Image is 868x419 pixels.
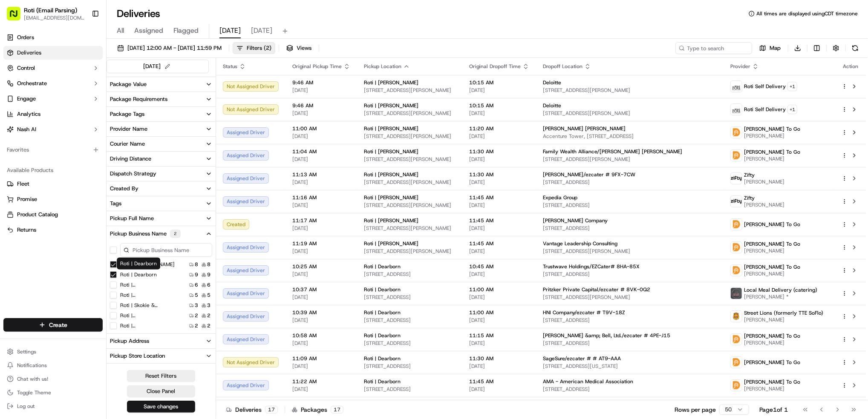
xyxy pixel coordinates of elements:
[292,87,350,94] span: [DATE]
[69,120,140,135] a: 💻API Documentation
[17,126,36,133] span: Nash AI
[24,6,77,14] button: Roti (Email Parsing)
[134,26,163,36] span: Assigned
[195,312,198,319] span: 2
[543,294,717,301] span: [STREET_ADDRESS][PERSON_NAME]
[744,221,800,228] span: [PERSON_NAME] To Go
[107,196,216,211] button: Tags
[364,110,456,117] span: [STREET_ADDRESS][PERSON_NAME]
[7,180,99,188] a: Fleet
[127,385,195,397] button: Close Panel
[744,247,800,254] span: [PERSON_NAME]
[120,281,175,288] label: Roti | [GEOGRAPHIC_DATA] and [US_STATE]
[17,110,40,118] span: Analytics
[543,340,717,347] span: [STREET_ADDRESS]
[543,332,670,339] span: [PERSON_NAME] &amp; Bell, Ltd./ezcater # 4PE-J15
[744,287,817,293] span: Local Meal Delivery (catering)
[292,217,350,224] span: 11:17 AM
[107,77,216,92] button: Package Value
[107,137,216,151] button: Courier Name
[543,171,635,178] span: [PERSON_NAME]/ezcater # 9FX-7CW
[744,149,800,155] span: [PERSON_NAME] To Go
[469,317,529,324] span: [DATE]
[744,106,786,113] span: Roti Self Delivery
[364,171,418,178] span: Roti | [PERSON_NAME]
[675,405,716,414] p: Rows per page
[7,226,99,234] a: Returns
[744,132,800,139] span: [PERSON_NAME]
[744,316,823,323] span: [PERSON_NAME]
[469,240,529,247] span: 11:45 AM
[110,110,144,118] div: Package Tags
[543,225,717,232] span: [STREET_ADDRESS]
[543,179,717,186] span: [STREET_ADDRESS]
[744,359,800,366] span: [PERSON_NAME] To Go
[744,178,784,185] span: [PERSON_NAME]
[292,340,350,347] span: [DATE]
[17,80,47,87] span: Orchestrate
[127,44,222,52] span: [DATE] 12:00 AM - [DATE] 11:59 PM
[744,83,786,90] span: Roti Self Delivery
[756,10,858,17] span: All times are displayed using CDT timezone
[110,200,121,207] div: Tags
[219,26,241,36] span: [DATE]
[744,201,784,208] span: [PERSON_NAME]
[731,219,742,230] img: ddtg_logo_v2.png
[543,148,682,155] span: Family Wealth Alliance/[PERSON_NAME] [PERSON_NAME]
[107,211,216,226] button: Pickup Full Name
[17,376,48,382] span: Chat with us!
[145,84,155,94] button: Start new chat
[107,152,216,166] button: Driving Distance
[283,42,315,54] button: Views
[543,240,617,247] span: Vantage Leadership Consulting
[24,14,85,21] button: [EMAIL_ADDRESS][DOMAIN_NAME]
[292,156,350,163] span: [DATE]
[469,87,529,94] span: [DATE]
[469,340,529,347] span: [DATE]
[543,386,717,393] span: [STREET_ADDRESS]
[364,286,401,293] span: Roti | Dearborn
[113,42,225,54] button: [DATE] 12:00 AM - [DATE] 11:59 PM
[144,62,172,71] div: [DATE]
[292,355,350,362] span: 11:09 AM
[744,270,800,277] span: [PERSON_NAME]
[469,332,529,339] span: 11:15 AM
[364,240,418,247] span: Roti | [PERSON_NAME]
[364,271,456,278] span: [STREET_ADDRESS]
[3,192,103,206] button: Promise
[543,248,717,255] span: [STREET_ADDRESS][PERSON_NAME]
[744,195,755,201] span: Zifty
[207,292,211,298] span: 5
[9,34,155,48] p: Welcome 👋
[469,156,529,163] span: [DATE]
[7,211,99,218] a: Product Catalog
[17,64,35,72] span: Control
[744,264,800,270] span: [PERSON_NAME] To Go
[297,44,311,52] span: Views
[731,196,742,207] img: zifty-logo-trans-sq.png
[265,406,278,413] div: 17
[469,202,529,209] span: [DATE]
[292,317,350,324] span: [DATE]
[292,240,350,247] span: 11:19 AM
[292,125,350,132] span: 11:00 AM
[364,87,456,94] span: [STREET_ADDRESS][PERSON_NAME]
[110,155,151,163] div: Driving Distance
[3,3,88,24] button: Roti (Email Parsing)[EMAIL_ADDRESS][DOMAIN_NAME]
[744,339,800,346] span: [PERSON_NAME]
[469,378,529,385] span: 11:45 AM
[469,79,529,86] span: 10:15 AM
[364,363,456,370] span: [STREET_ADDRESS]
[469,125,529,132] span: 11:20 AM
[364,217,418,224] span: Roti | [PERSON_NAME]
[744,172,755,178] span: Zifty
[364,202,456,209] span: [STREET_ADDRESS][PERSON_NAME]
[469,171,529,178] span: 11:30 AM
[3,346,103,358] button: Settings
[107,122,216,136] button: Provider Name
[195,302,198,309] span: 3
[292,248,350,255] span: [DATE]
[543,355,621,362] span: SageSure/ezcater # # AT9-AAA
[7,195,99,203] a: Promise
[3,143,103,157] div: Favorites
